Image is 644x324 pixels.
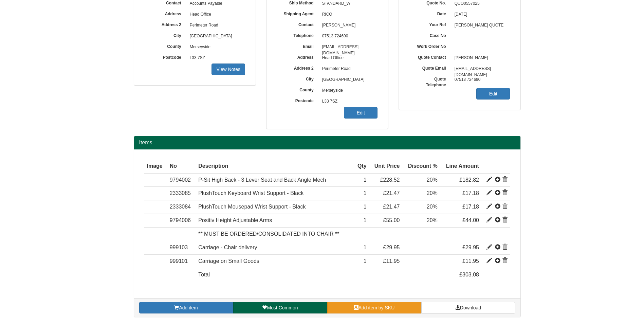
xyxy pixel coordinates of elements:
span: Add item by SKU [358,305,395,310]
label: Work Order No [409,42,451,50]
td: 999101 [167,254,196,268]
span: [GEOGRAPHIC_DATA] [186,31,245,42]
label: County [277,85,319,93]
td: 999103 [167,241,196,254]
span: Download [460,305,481,310]
span: £182.82 [459,177,479,183]
a: Download [421,302,515,313]
span: 1 [364,258,367,264]
span: £29.95 [462,245,479,250]
th: Qty [354,160,369,173]
label: Shipping Agent [277,9,319,17]
span: [EMAIL_ADDRESS][DOMAIN_NAME] [451,64,510,74]
label: Postcode [144,53,186,60]
th: Image [144,160,167,173]
th: Unit Price [369,160,403,173]
span: £17.18 [462,190,479,196]
span: £11.95 [383,258,400,264]
th: Description [196,160,353,173]
span: £228.52 [380,177,400,183]
span: PlushTouch Mousepad Wrist Support - Black [198,204,306,210]
span: 1 [364,217,367,223]
span: [EMAIL_ADDRESS][DOMAIN_NAME] [319,42,378,53]
span: Add item [179,305,198,310]
span: Head Office [319,53,378,64]
a: Edit [344,107,378,119]
span: 1 [364,204,367,210]
span: [PERSON_NAME] [451,53,510,64]
span: Perimeter Road [186,20,245,31]
span: [GEOGRAPHIC_DATA] [319,74,378,85]
span: RICO [319,9,378,20]
span: £21.47 [383,190,400,196]
td: Total [196,268,353,281]
td: 9794006 [167,214,196,228]
span: 07513 724690 [451,74,510,85]
span: P-Sit High Back - 3 Lever Seat and Back Angle Mech [198,177,326,183]
span: 20% [427,177,438,183]
td: 2333084 [167,200,196,214]
span: 1 [364,245,367,250]
th: Line Amount [440,160,482,173]
span: 20% [427,217,438,223]
th: Discount % [403,160,440,173]
h2: Items [139,140,515,146]
label: County [144,42,186,50]
span: PlushTouch Keyboard Wrist Support - Black [198,190,303,196]
span: £55.00 [383,217,400,223]
span: Perimeter Road [319,64,378,74]
span: 20% [427,204,438,210]
span: 1 [364,190,367,196]
span: 07513 724690 [319,31,378,42]
td: 2333085 [167,187,196,200]
span: 1 [364,177,367,183]
label: Postcode [277,96,319,104]
label: Address [144,9,186,17]
a: View Notes [211,64,245,75]
span: £21.47 [383,204,400,210]
label: Email [277,42,319,50]
td: 9794002 [167,173,196,187]
span: £17.18 [462,204,479,210]
label: City [144,31,186,39]
label: Contact [277,20,319,28]
span: £44.00 [462,217,479,223]
span: £29.95 [383,245,400,250]
span: Head Office [186,9,245,20]
span: £11.95 [462,258,479,264]
label: Quote Contact [409,53,451,60]
span: ** MUST BE ORDERED/CONSOLIDATED INTO CHAIR ** [198,231,339,237]
span: [PERSON_NAME] [319,20,378,31]
span: Merseyside [186,42,245,53]
span: Most Common [267,305,298,310]
label: Your Ref [409,20,451,28]
span: [DATE] [451,9,510,20]
label: Address [277,53,319,60]
label: Case No [409,31,451,39]
label: Quote Email [409,64,451,71]
th: No [167,160,196,173]
a: Edit [476,88,510,100]
span: L33 7SZ [319,96,378,107]
label: Address 2 [277,64,319,71]
label: Address 2 [144,20,186,28]
span: £303.08 [459,272,479,277]
label: Telephone [277,31,319,39]
label: City [277,74,319,82]
span: 20% [427,190,438,196]
span: L33 7SZ [186,53,245,64]
span: Carriage - Chair delivery [198,245,257,250]
label: Quote Telephone [409,74,451,88]
label: Date [409,9,451,17]
span: Positiv Height Adjustable Arms [198,217,272,223]
span: Carriage on Small Goods [198,258,259,264]
span: [PERSON_NAME] QUOTE [451,20,510,31]
span: Merseyside [319,85,378,96]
